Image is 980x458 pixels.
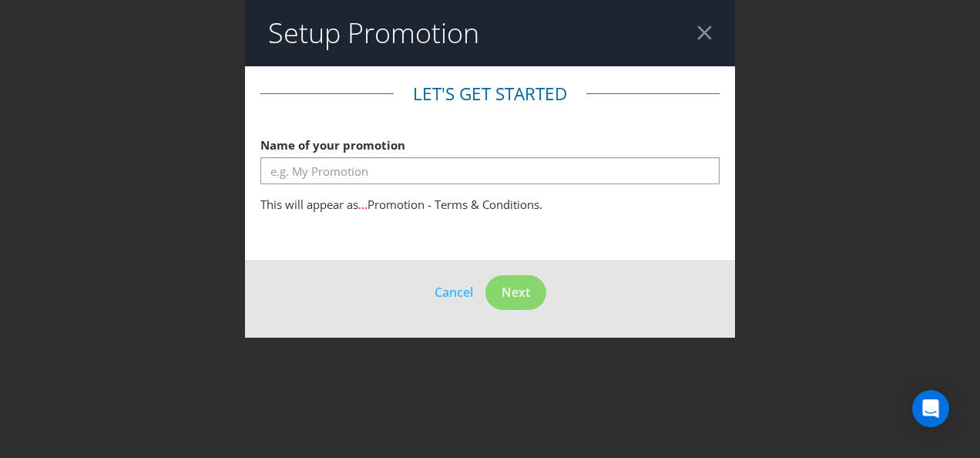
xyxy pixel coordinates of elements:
span: Name of your promotion [260,137,405,153]
div: Open Intercom Messenger [912,390,949,427]
button: Cancel [434,282,474,302]
h2: Setup Promotion [268,18,479,49]
span: Next [502,284,530,301]
span: ... [358,197,367,212]
input: e.g. My Promotion [260,157,720,184]
span: Promotion - Terms & Conditions. [367,197,542,212]
span: This will appear as [260,197,358,212]
button: Next [485,275,546,310]
span: Cancel [435,284,473,301]
legend: Let's get started [394,82,586,106]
